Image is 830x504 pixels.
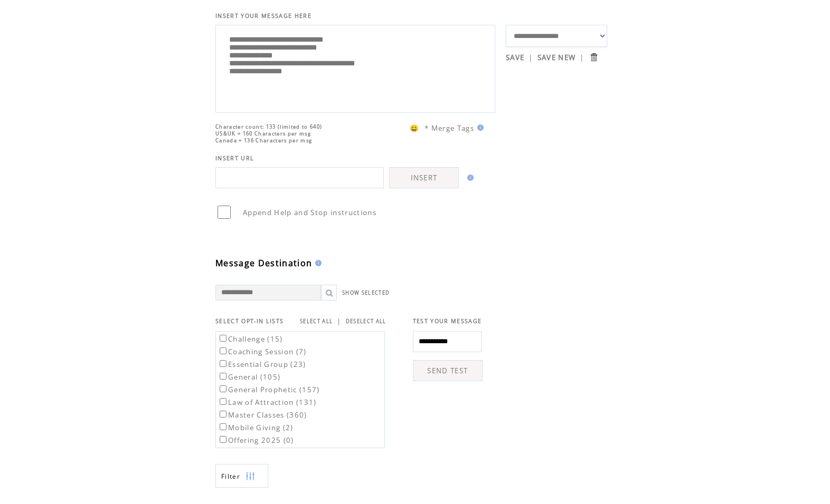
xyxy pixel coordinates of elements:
span: Message Destination [215,257,312,269]
span: Show filters [221,472,240,481]
label: Coaching Session (7) [218,347,307,356]
a: SAVE [506,53,524,62]
label: Essential Group (23) [218,360,306,369]
input: General Prophetic (157) [220,385,227,392]
input: Offering 2025 (0) [220,436,227,443]
img: help.gif [312,260,322,266]
input: Coaching Session (7) [220,347,227,354]
span: Canada = 136 Characters per msg [215,137,312,144]
label: Challenge (15) [218,334,283,344]
img: filters.png [246,464,255,488]
span: SELECT OPT-IN LISTS [215,317,284,325]
a: SHOW SELECTED [342,289,390,296]
input: Essential Group (23) [220,360,227,367]
span: Character count: 133 (limited to 640) [215,123,322,130]
span: | [529,53,533,62]
label: Mobile Giving (2) [218,423,294,432]
a: DESELECT ALL [346,318,386,325]
a: Filter [215,464,268,488]
a: SAVE NEW [537,53,576,62]
a: INSERT [389,167,459,188]
img: help.gif [474,124,484,131]
input: General (105) [220,373,227,380]
label: Offering 2025 (0) [218,435,294,445]
img: help.gif [464,175,474,181]
label: General Prophetic (157) [218,385,320,394]
input: Law of Attraction (131) [220,398,227,405]
a: SELECT ALL [300,318,333,325]
label: Law of Attraction (131) [218,398,317,407]
span: * Merge Tags [425,123,474,133]
span: | [580,53,584,62]
span: US&UK = 160 Characters per msg [215,130,311,137]
a: SEND TEST [413,360,483,381]
input: Submit [589,52,599,62]
label: General (105) [218,372,280,382]
span: | [337,316,341,326]
span: INSERT URL [215,154,254,162]
input: Master Classes (360) [220,411,227,418]
input: Mobile Giving (2) [220,423,227,430]
span: TEST YOUR MESSAGE [413,317,482,325]
span: 😀 [410,123,419,133]
span: Append Help and Stop instructions [243,208,376,217]
label: Master Classes (360) [218,410,307,420]
span: INSERT YOUR MESSAGE HERE [215,12,312,20]
input: Challenge (15) [220,335,227,342]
